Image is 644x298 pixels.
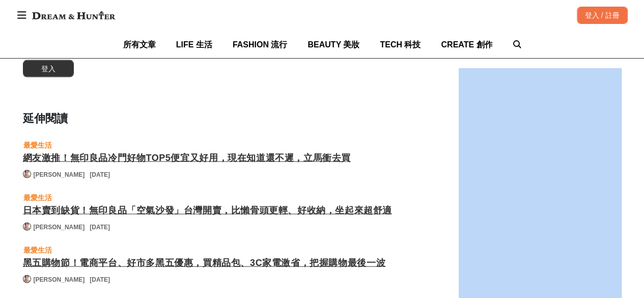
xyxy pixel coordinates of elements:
a: Avatar [23,170,31,178]
a: Avatar [23,275,31,283]
div: [DATE] [90,223,110,232]
img: Avatar [23,171,31,178]
a: TECH 科技 [380,31,421,58]
a: 網友激推！無印良品冷門好物TOP5便宜又好用，現在知道還不遲，立馬衝去買 [23,151,438,165]
a: 最愛生活 [23,192,52,204]
a: 所有文章 [123,31,156,58]
span: FASHION 流行 [233,40,288,49]
a: 黑五購物節！電商平台、好市多黑五優惠，買精品包、3C家電激省，把握購物最後一波 [23,256,438,270]
a: 最愛生活 [23,244,52,256]
span: TECH 科技 [380,40,421,49]
div: [DATE] [90,275,110,284]
a: 日本賣到缺貨！無印良品「空氣沙發」台灣開賣，比懶骨頭更輕、好收納，坐起來超舒適 [23,204,438,218]
span: LIFE 生活 [176,40,212,49]
img: Avatar [23,276,31,283]
a: [PERSON_NAME] [34,275,85,284]
div: 延伸閱讀 [23,110,438,127]
div: 登入 / 註冊 [577,7,628,24]
a: [PERSON_NAME] [34,223,85,232]
img: Avatar [23,223,31,230]
div: 最愛生活 [23,140,52,151]
a: 最愛生活 [23,139,52,151]
div: 最愛生活 [23,245,52,256]
a: LIFE 生活 [176,31,212,58]
span: 所有文章 [123,40,156,49]
button: 登入 [23,60,74,77]
a: [PERSON_NAME] [34,170,85,179]
a: FASHION 流行 [233,31,288,58]
a: BEAUTY 美妝 [307,31,359,58]
div: [DATE] [90,170,110,179]
span: CREATE 創作 [441,40,492,49]
span: BEAUTY 美妝 [307,40,359,49]
a: Avatar [23,223,31,231]
div: 最愛生活 [23,192,52,203]
a: CREATE 創作 [441,31,492,58]
img: Dream & Hunter [27,6,120,24]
